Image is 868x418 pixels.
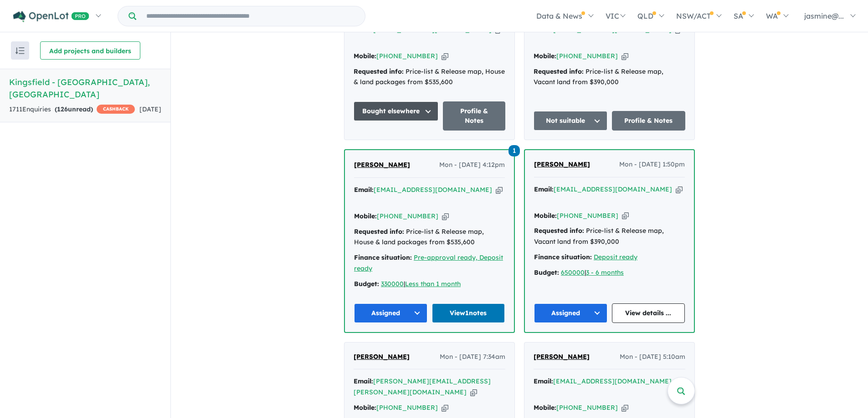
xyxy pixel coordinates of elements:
div: | [354,279,505,290]
a: [PHONE_NUMBER] [376,52,438,60]
a: View details ... [612,303,685,323]
span: CASHBACK [97,105,135,114]
button: Copy [622,211,629,221]
a: 650000 [561,268,585,277]
a: Profile & Notes [443,101,505,131]
button: Assigned [354,303,427,323]
strong: Finance situation: [534,253,592,261]
strong: Email: [534,185,554,193]
div: 1711 Enquir ies [9,104,135,115]
a: Pre-approval ready, Deposit ready [354,253,503,272]
a: [EMAIL_ADDRESS][DOMAIN_NAME] [553,377,672,385]
span: Mon - [DATE] 4:12pm [439,160,505,171]
button: Bought elsewhere [354,101,438,121]
button: Not suitable [534,111,607,131]
a: [PERSON_NAME] [534,352,590,363]
a: [PHONE_NUMBER] [556,52,618,60]
span: 1 [508,145,520,156]
strong: Email: [354,186,374,194]
strong: Mobile: [534,52,556,60]
button: Copy [676,185,683,194]
button: Copy [621,51,628,61]
button: Copy [442,212,449,221]
strong: Email: [534,377,553,385]
a: 330000 [381,280,404,288]
a: [EMAIL_ADDRESS][DOMAIN_NAME] [554,185,672,193]
a: 1 [508,144,520,156]
img: sort.svg [15,47,25,54]
a: 3 - 6 months [586,268,624,277]
span: Mon - [DATE] 7:34am [440,352,505,363]
a: [PERSON_NAME] [354,352,410,363]
button: Copy [442,51,448,61]
span: [PERSON_NAME] [534,353,590,361]
strong: Finance situation: [354,253,412,262]
a: View1notes [432,303,505,323]
strong: Requested info: [534,227,584,235]
span: jasmine@... [804,11,844,20]
a: Less than 1 month [405,280,461,288]
input: Try estate name, suburb, builder or developer [138,6,363,26]
a: [PHONE_NUMBER] [377,212,438,220]
div: | [534,267,685,278]
span: 126 [57,105,68,113]
button: Add projects and builders [40,41,140,60]
strong: Mobile: [354,212,377,220]
span: Mon - [DATE] 5:10am [620,352,685,363]
strong: Requested info: [534,67,584,76]
strong: Budget: [354,280,379,288]
strong: ( unread) [55,105,93,113]
strong: Mobile: [534,212,557,220]
strong: Email: [354,377,373,385]
span: [PERSON_NAME] [534,160,590,168]
strong: Mobile: [354,52,376,60]
div: Price-list & Release map, House & land packages from $535,600 [354,66,505,88]
button: Copy [470,388,477,397]
strong: Requested info: [354,67,404,76]
a: [PHONE_NUMBER] [376,403,438,412]
span: [PERSON_NAME] [354,353,410,361]
button: Copy [621,403,628,413]
a: Deposit ready [594,253,637,261]
div: Price-list & Release map, House & land packages from $535,600 [354,227,505,248]
h5: Kingsfield - [GEOGRAPHIC_DATA] , [GEOGRAPHIC_DATA] [9,76,161,101]
strong: Requested info: [354,227,404,236]
a: [PERSON_NAME][EMAIL_ADDRESS][PERSON_NAME][DOMAIN_NAME] [354,377,491,396]
div: Price-list & Release map, Vacant land from $390,000 [534,226,685,247]
a: [EMAIL_ADDRESS][DOMAIN_NAME] [374,186,492,194]
strong: Mobile: [534,403,556,412]
a: [PHONE_NUMBER] [557,212,618,220]
div: Price-list & Release map, Vacant land from $390,000 [534,66,685,88]
a: Profile & Notes [612,111,686,131]
span: [DATE] [139,105,161,113]
span: [PERSON_NAME] [354,161,410,169]
strong: Mobile: [354,403,376,412]
a: [PERSON_NAME] [534,159,590,170]
button: Assigned [534,303,607,323]
img: Openlot PRO Logo White [13,11,89,22]
button: Copy [496,185,503,195]
a: [PERSON_NAME] [354,160,410,171]
span: Mon - [DATE] 1:50pm [619,159,685,170]
a: [PHONE_NUMBER] [556,403,618,412]
button: Copy [442,403,448,413]
strong: Budget: [534,268,559,277]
